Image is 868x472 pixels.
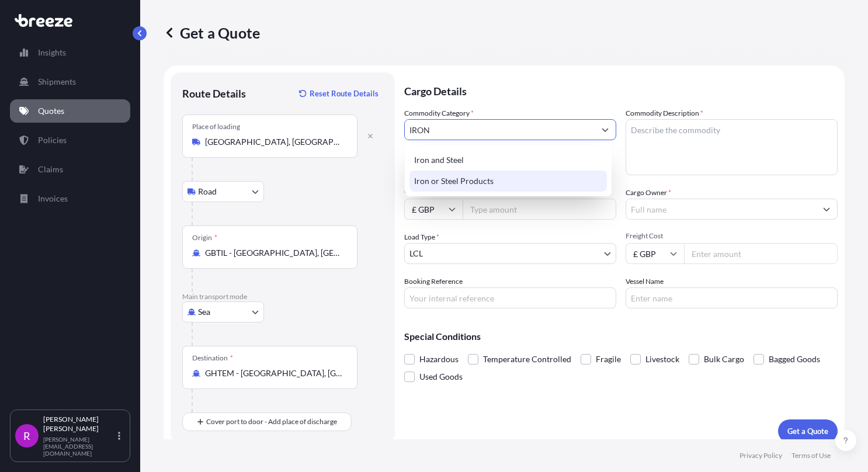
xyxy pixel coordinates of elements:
[182,86,246,100] p: Route Details
[164,23,260,42] p: Get a Quote
[409,248,423,259] span: LCL
[409,171,607,192] div: Iron or Steel Products
[626,287,838,308] input: Enter name
[419,350,459,368] span: Hazardous
[38,76,76,88] p: Shipments
[626,199,816,220] input: Full name
[483,350,571,368] span: Temperature Controlled
[626,276,664,287] label: Vessel Name
[198,186,217,197] span: Road
[310,88,379,99] p: Reset Route Details
[43,436,116,457] p: [PERSON_NAME][EMAIL_ADDRESS][DOMAIN_NAME]
[182,292,383,301] p: Main transport mode
[404,276,463,287] label: Booking Reference
[38,47,66,58] p: Insights
[38,105,64,117] p: Quotes
[405,119,595,140] input: Select a commodity type
[182,181,264,202] button: Select transport
[739,451,782,460] p: Privacy Policy
[38,193,68,204] p: Invoices
[645,350,679,368] span: Livestock
[409,150,607,192] div: Suggestions
[205,247,343,259] input: Origin
[404,107,474,119] label: Commodity Category
[23,430,30,442] span: R
[787,425,828,437] p: Get a Quote
[684,243,838,264] input: Enter amount
[626,187,671,199] label: Cargo Owner
[404,72,838,107] p: Cargo Details
[198,306,210,318] span: Sea
[595,119,616,140] button: Show suggestions
[38,164,63,175] p: Claims
[463,199,616,220] input: Type amount
[43,415,116,433] p: [PERSON_NAME] [PERSON_NAME]
[404,231,439,243] span: Load Type
[205,136,343,148] input: Place of loading
[38,134,67,146] p: Policies
[404,332,838,341] p: Special Conditions
[769,350,820,368] span: Bagged Goods
[205,367,343,379] input: Destination
[192,233,217,242] div: Origin
[816,199,837,220] button: Show suggestions
[409,150,607,171] div: Iron and Steel
[419,368,463,386] span: Used Goods
[182,301,264,322] button: Select transport
[704,350,744,368] span: Bulk Cargo
[192,353,233,363] div: Destination
[791,451,831,460] p: Terms of Use
[626,231,838,241] span: Freight Cost
[404,287,616,308] input: Your internal reference
[626,107,703,119] label: Commodity Description
[596,350,621,368] span: Fragile
[206,416,337,428] span: Cover port to door - Add place of discharge
[192,122,240,131] div: Place of loading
